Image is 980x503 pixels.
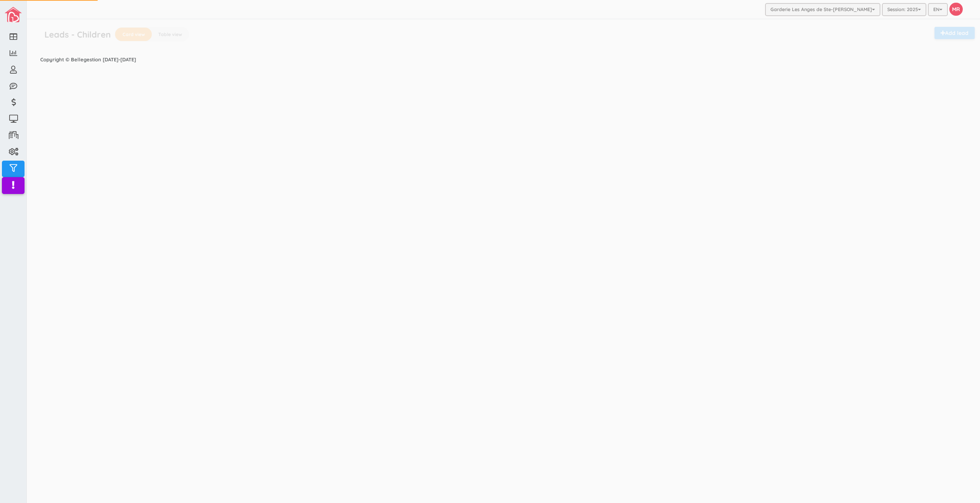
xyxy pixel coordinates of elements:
[38,30,105,39] h5: Leads - Children
[928,27,969,39] a: Add lead
[5,7,22,22] img: image
[109,28,146,41] label: Card view
[40,56,136,62] strong: Copyright © Bellegestion [DATE]-[DATE]
[146,28,182,41] label: Table view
